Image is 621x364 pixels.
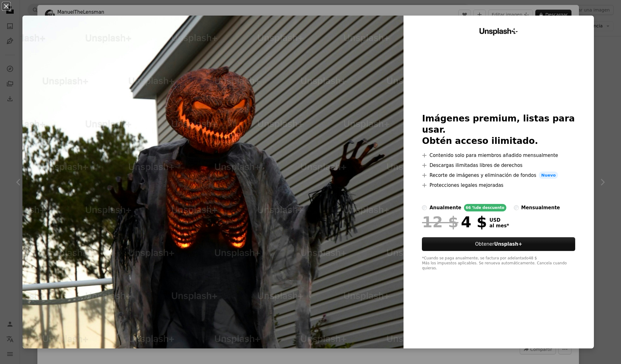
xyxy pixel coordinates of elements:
span: Nuevo [539,172,558,179]
span: al mes * [490,223,509,229]
div: *Cuando se paga anualmente, se factura por adelantado 48 $ Más los impuestos aplicables. Se renue... [422,256,575,271]
h2: Imágenes premium, listas para usar. Obtén acceso ilimitado. [422,113,575,147]
li: Protecciones legales mejoradas [422,182,575,189]
input: mensualmente [514,205,519,210]
strong: Unsplash+ [494,241,522,247]
button: ObtenerUnsplash+ [422,237,575,251]
li: Contenido solo para miembros añadido mensualmente [422,152,575,159]
div: anualmente [429,204,461,211]
div: 4 $ [422,214,487,230]
li: Recorte de imágenes y eliminación de fondos [422,172,575,179]
span: USD [490,217,509,223]
input: anualmente66 %de descuento [422,205,427,210]
li: Descargas ilimitadas libres de derechos [422,162,575,169]
div: 66 % de descuento [464,204,506,211]
span: 12 $ [422,214,458,230]
div: mensualmente [521,204,560,211]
